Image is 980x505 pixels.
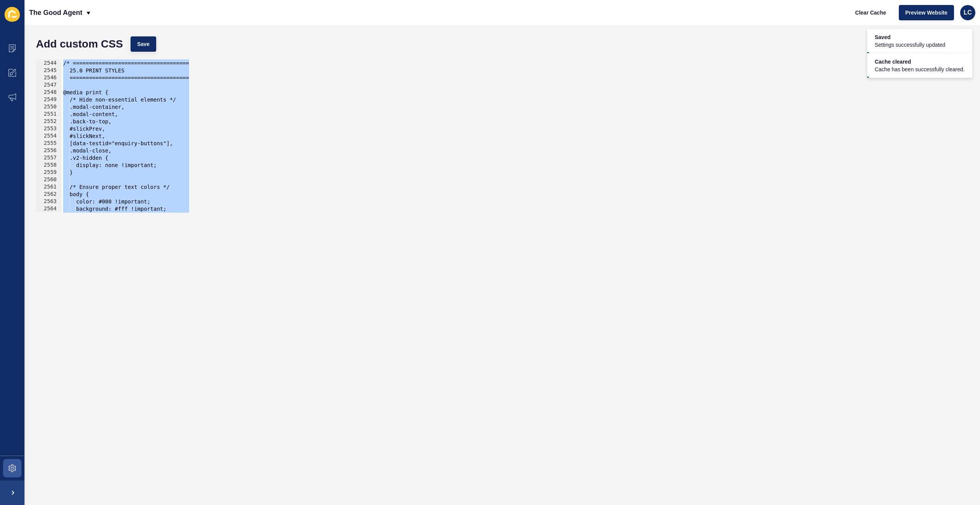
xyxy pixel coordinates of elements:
span: Cache cleared [875,58,965,66]
button: Preview Website [899,5,954,20]
div: 2552 [36,118,62,125]
span: Save [137,40,150,48]
span: Preview Website [905,9,947,16]
h1: Add custom CSS [36,40,123,48]
div: 2560 [36,176,62,184]
div: 2561 [36,184,62,191]
div: 2564 [36,205,62,213]
div: 2556 [36,147,62,154]
div: 2554 [36,133,62,140]
div: 2544 [36,60,62,67]
div: 2549 [36,96,62,103]
div: 2563 [36,198,62,205]
span: Cache has been successfully cleared. [875,66,965,73]
div: 2553 [36,125,62,133]
div: 2557 [36,154,62,162]
button: Clear Cache [849,5,893,20]
div: 2547 [36,82,62,89]
button: Save [131,36,156,52]
p: The Good Agent [29,3,82,22]
div: 2555 [36,140,62,147]
div: 2550 [36,103,62,111]
div: 2562 [36,191,62,198]
span: Clear Cache [855,9,886,16]
span: Settings successfully updated [875,41,945,49]
div: 2551 [36,111,62,118]
div: 2546 [36,74,62,82]
div: 2545 [36,67,62,74]
span: Saved [875,33,945,41]
div: 2559 [36,169,62,176]
div: 2558 [36,162,62,169]
span: LC [964,9,972,16]
div: 2548 [36,89,62,96]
